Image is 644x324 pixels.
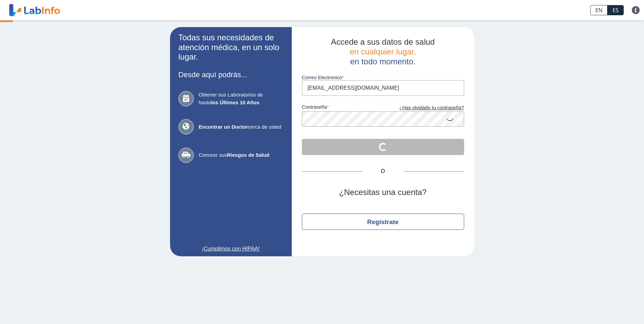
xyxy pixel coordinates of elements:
span: en cualquier lugar, [350,47,416,56]
span: Conocer sus [199,151,283,159]
a: ¡Cumplimos con HIPAA! [178,245,283,253]
h2: Todas sus necesidades de atención médica, en un solo lugar. [178,33,283,62]
b: Encontrar un Doctor [199,124,248,130]
a: EN [590,5,607,15]
span: Obtener sus Laboratorios de hasta [199,91,283,106]
span: Accede a sus datos de salud [331,37,435,46]
span: cerca de usted [199,123,283,131]
h3: Desde aquí podrás... [178,70,283,79]
label: contraseña [302,104,383,112]
button: Regístrate [302,214,464,230]
span: O [363,167,403,175]
span: en todo momento. [350,57,415,66]
label: Correo Electronico [302,75,464,80]
a: ¿Has olvidado tu contraseña? [383,104,464,112]
b: Riesgos de Salud [227,152,269,158]
h2: ¿Necesitas una cuenta? [302,188,464,197]
a: ES [607,5,624,15]
b: los Últimos 10 Años [211,100,259,105]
